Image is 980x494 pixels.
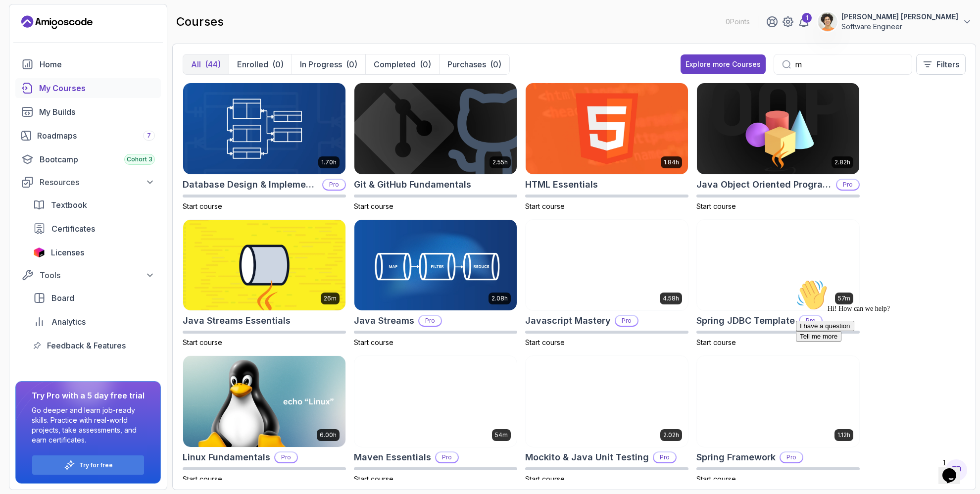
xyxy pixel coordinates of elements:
[4,4,36,36] img: :wave:
[4,30,98,37] span: Hi! How can we help?
[781,452,802,462] p: Pro
[27,195,161,215] a: textbook
[15,173,161,191] button: Resources
[300,58,342,70] p: In Progress
[39,106,155,118] div: My Builds
[183,450,270,464] h2: Linux Fundamentals
[39,82,155,94] div: My Courses
[525,338,565,346] span: Start course
[916,54,966,75] button: Filters
[21,14,93,30] a: Landing page
[696,338,736,346] span: Start course
[27,312,161,332] a: analytics
[183,83,345,174] img: Database Design & Implementation card
[663,431,679,439] p: 2.02h
[834,158,850,166] p: 2.82h
[374,58,416,70] p: Completed
[15,54,161,74] a: home
[419,316,441,326] p: Pro
[79,461,113,469] a: Try for free
[354,356,517,447] img: Maven Essentials card
[354,83,517,174] img: Git & GitHub Fundamentals card
[183,475,222,483] span: Start course
[320,431,337,439] p: 6.00h
[525,202,565,210] span: Start course
[4,46,62,56] button: I have a question
[47,340,126,351] span: Feedback & Features
[798,16,810,28] a: 1
[27,243,161,262] a: licenses
[272,58,284,70] div: (0)
[525,450,649,464] h2: Mockito & Java Unit Testing
[697,220,859,311] img: Spring JDBC Template card
[616,316,637,326] p: Pro
[525,475,565,483] span: Start course
[726,17,750,27] p: 0 Points
[492,158,508,166] p: 2.55h
[491,295,508,302] p: 2.08h
[183,356,345,447] img: Linux Fundamentals card
[183,314,291,328] h2: Java Streams Essentials
[354,202,393,210] span: Start course
[51,316,86,328] span: Analytics
[936,58,959,70] p: Filters
[147,132,151,140] span: 7
[321,158,337,166] p: 1.70h
[183,338,222,346] span: Start course
[127,155,152,163] span: Cohort 3
[4,56,49,66] button: Tell me more
[15,149,161,169] a: bootcamp
[795,58,904,70] input: Search...
[436,452,458,462] p: Pro
[15,126,161,146] a: roadmaps
[841,22,958,32] p: Software Engineer
[525,314,611,328] h2: Javascript Mastery
[275,452,297,462] p: Pro
[51,292,74,304] span: Board
[27,288,161,308] a: board
[205,58,221,70] div: (44)
[183,178,318,192] h2: Database Design & Implementation
[837,180,859,190] p: Pro
[40,269,155,281] div: Tools
[663,295,679,302] p: 4.58h
[354,475,393,483] span: Start course
[654,452,676,462] p: Pro
[686,59,761,69] div: Explore more Courses
[697,356,859,447] img: Spring Framework card
[818,12,972,32] button: user profile image[PERSON_NAME] [PERSON_NAME]Software Engineer
[237,58,268,70] p: Enrolled
[447,58,486,70] p: Purchases
[176,14,224,30] h2: courses
[681,54,766,74] button: Explore more Courses
[420,58,431,70] div: (0)
[802,13,812,23] div: 1
[938,454,970,484] iframe: chat widget
[51,223,95,235] span: Certificates
[526,220,688,311] img: Javascript Mastery card
[15,102,161,122] a: builds
[323,180,345,190] p: Pro
[4,4,182,66] div: 👋Hi! How can we help?I have a questionTell me more
[40,153,155,165] div: Bootcamp
[27,336,161,355] a: feedback
[354,314,414,328] h2: Java Streams
[183,220,345,311] img: Java Streams Essentials card
[490,58,501,70] div: (0)
[346,58,357,70] div: (0)
[40,176,155,188] div: Resources
[526,83,688,174] img: HTML Essentials card
[354,220,517,311] img: Java Streams card
[525,178,598,192] h2: HTML Essentials
[191,58,201,70] p: All
[32,455,145,475] button: Try for free
[792,275,970,449] iframe: chat widget
[15,266,161,284] button: Tools
[526,356,688,447] img: Mockito & Java Unit Testing card
[818,12,837,31] img: user profile image
[354,178,471,192] h2: Git & GitHub Fundamentals
[27,219,161,239] a: certificates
